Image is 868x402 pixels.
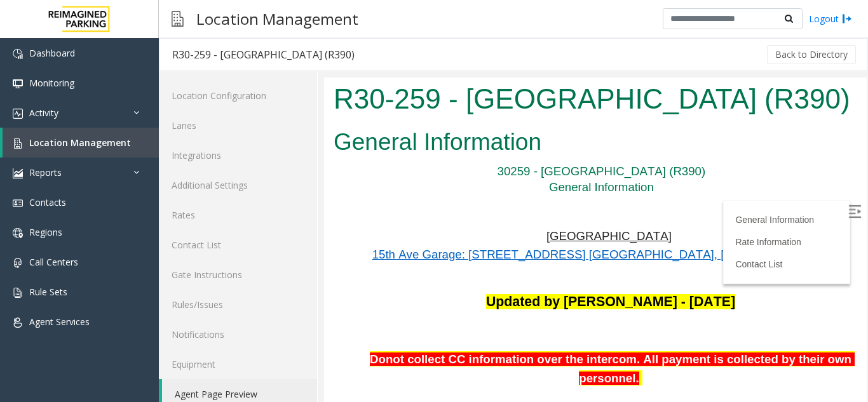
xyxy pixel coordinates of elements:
span: Updated by [PERSON_NAME] - [DATE] [162,217,411,232]
a: Location Configuration [159,81,317,111]
a: Integrations [159,140,317,170]
img: 'icon' [13,49,23,59]
span: Agent Services [29,316,90,328]
span: Donot collect CC information over the intercom. All payment is collected by their own personnel. [46,275,531,307]
img: 'icon' [13,198,23,208]
a: Contact List [159,230,317,260]
span: Rule Sets [29,286,67,298]
a: General Information [411,137,490,147]
a: Notifications [159,319,317,349]
span: Regions [29,226,62,238]
img: 'icon' [13,79,23,89]
h2: General Information [10,48,533,81]
span: 30259 - [GEOGRAPHIC_DATA] (R390) [173,87,382,100]
img: 'icon' [13,288,23,298]
img: 'icon' [13,168,23,178]
a: Gate Instructions [159,260,317,290]
img: 'icon' [13,138,23,149]
a: Location Management [3,128,159,157]
img: Open/Close Sidebar Menu [524,128,537,140]
span: Location Management [29,137,131,149]
a: Rates [159,200,317,230]
h3: Location Management [190,3,365,34]
img: 'icon' [13,228,23,238]
a: Rate Information [411,159,477,170]
span: Activity [29,107,58,119]
h1: R30-259 - [GEOGRAPHIC_DATA] (R390) [10,2,533,41]
a: Rules/Issues [159,290,317,319]
a: Lanes [159,111,317,140]
a: Additional Settings [159,170,317,200]
div: R30-259 - [GEOGRAPHIC_DATA] (R390) [172,46,355,63]
a: 15th Ave Garage: [STREET_ADDRESS] [GEOGRAPHIC_DATA], [GEOGRAPHIC_DATA] [48,170,522,184]
a: Equipment [159,349,317,379]
span: Monitoring [29,77,74,89]
span: Reports [29,166,62,178]
span: Dashboard [29,47,75,59]
img: pageIcon [172,3,184,34]
img: logout [842,12,852,25]
span: General Information [225,103,330,116]
img: 'icon' [13,318,23,328]
a: Contact List [411,182,458,192]
span: Contacts [29,196,66,208]
img: 'icon' [13,109,23,119]
button: Back to Directory [767,45,856,64]
span: Call Centers [29,256,78,268]
a: Logout [809,12,852,25]
span: [GEOGRAPHIC_DATA] [222,152,348,165]
img: 'icon' [13,258,23,268]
